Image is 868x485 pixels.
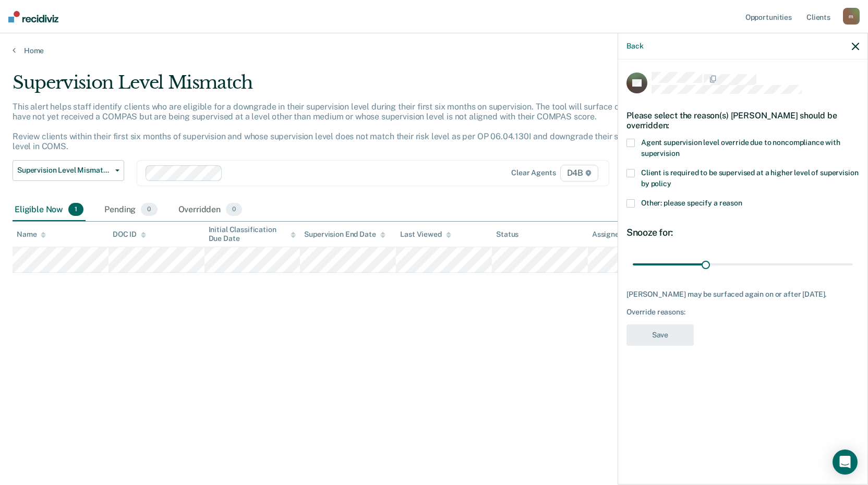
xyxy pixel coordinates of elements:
[17,166,111,175] span: Supervision Level Mismatch
[843,8,860,25] div: m
[626,324,694,346] button: Save
[141,203,157,216] span: 0
[226,203,242,216] span: 0
[626,227,859,238] div: Snooze for:
[13,72,664,102] div: Supervision Level Mismatch
[833,450,858,475] div: Open Intercom Messenger
[560,165,598,181] span: D4B
[641,138,840,157] span: Agent supervision level override due to noncompliance with supervision
[113,230,146,239] div: DOC ID
[209,225,296,243] div: Initial Classification Due Date
[496,230,519,239] div: Status
[511,168,556,177] div: Clear agents
[626,102,859,139] div: Please select the reason(s) [PERSON_NAME] should be overridden:
[304,230,385,239] div: Supervision End Date
[13,199,86,222] div: Eligible Now
[641,168,858,188] span: Client is required to be supervised at a higher level of supervision by policy
[68,203,83,216] span: 1
[8,11,58,22] img: Recidiviz
[626,42,643,51] button: Back
[102,199,159,222] div: Pending
[13,102,657,152] p: This alert helps staff identify clients who are eligible for a downgrade in their supervision lev...
[13,46,855,55] a: Home
[176,199,245,222] div: Overridden
[400,230,451,239] div: Last Viewed
[592,230,641,239] div: Assigned to
[641,199,742,207] span: Other: please specify a reason
[626,290,859,299] div: [PERSON_NAME] may be surfaced again on or after [DATE].
[17,230,46,239] div: Name
[626,308,859,317] div: Override reasons:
